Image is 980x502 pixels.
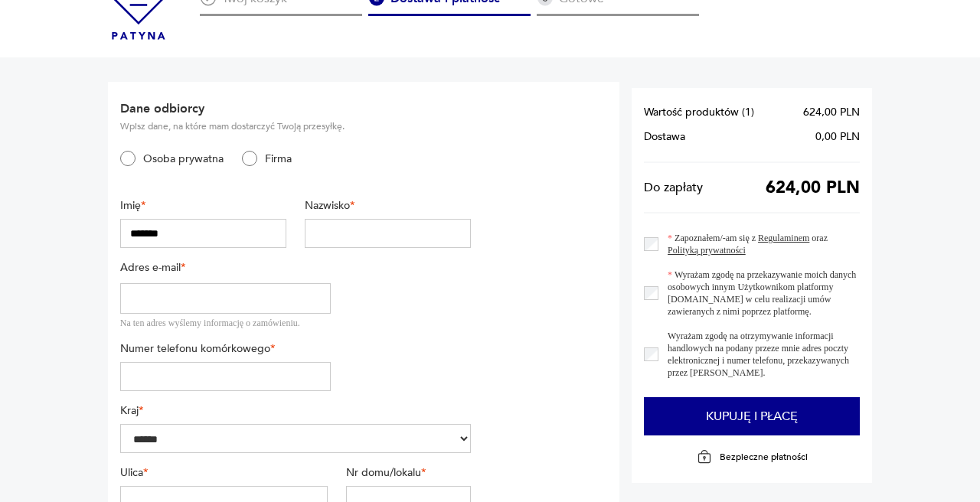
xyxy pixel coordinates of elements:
a: Regulaminem [758,233,809,243]
span: Wartość produktów ( 1 ) [644,106,754,119]
label: Ulica [120,465,328,480]
button: Kupuję i płacę [644,397,860,435]
p: Bezpieczne płatności [720,451,808,463]
label: Imię [120,198,286,213]
label: Kraj [120,403,471,418]
label: Numer telefonu komórkowego [120,341,331,356]
label: Wyrażam zgodę na otrzymywanie informacji handlowych na podany przeze mnie adres poczty elektronic... [658,330,861,379]
label: Firma [257,152,292,166]
span: 624,00 PLN [766,181,860,194]
label: Zapoznałem/-am się z oraz [658,232,861,256]
img: Ikona kłódki [697,449,712,465]
h2: Dane odbiorcy [120,100,471,117]
label: Nr domu/lokalu [346,465,471,480]
span: 0,00 PLN [815,131,860,143]
label: Wyrażam zgodę na przekazywanie moich danych osobowych innym Użytkownikom platformy [DOMAIN_NAME] ... [658,269,861,318]
a: Polityką prywatności [668,245,746,256]
label: Osoba prywatna [136,152,224,166]
label: Adres e-mail [120,260,331,275]
span: Dostawa [644,131,685,143]
div: Na ten adres wyślemy informację o zamówieniu. [120,317,331,329]
span: Do zapłaty [644,181,703,194]
label: Nazwisko [305,198,471,213]
p: Wpisz dane, na które mam dostarczyć Twoją przesyłkę. [120,120,471,132]
span: 624,00 PLN [803,106,860,119]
